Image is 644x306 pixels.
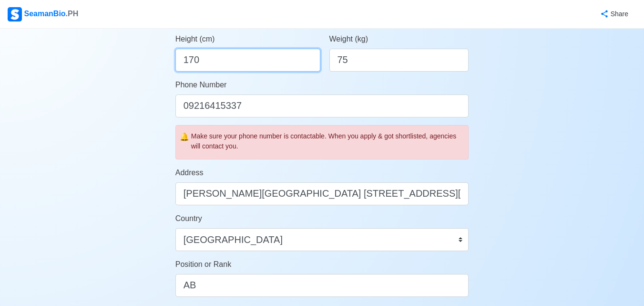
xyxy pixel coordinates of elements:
div: SeamanBio [8,7,78,21]
div: Make sure your phone number is contactable. When you apply & got shortlisted, agencies will conta... [191,131,465,151]
img: Logo [8,7,22,21]
input: ex. Pooc Occidental, Tubigon, Bohol [175,182,469,205]
span: Height (cm) [175,35,215,43]
span: Phone Number [175,81,227,89]
input: ex. 163 [175,49,320,72]
button: Share [591,5,636,23]
input: ex. +63 912 345 6789 [175,95,469,117]
span: caution [180,131,189,143]
label: Country [175,213,202,224]
input: ex. 2nd Officer w/ Master License [175,274,469,297]
span: .PH [66,10,79,18]
input: ex. 60 [329,49,469,72]
span: Position or Rank [175,260,231,268]
span: Address [175,169,204,177]
span: Weight (kg) [329,35,368,43]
